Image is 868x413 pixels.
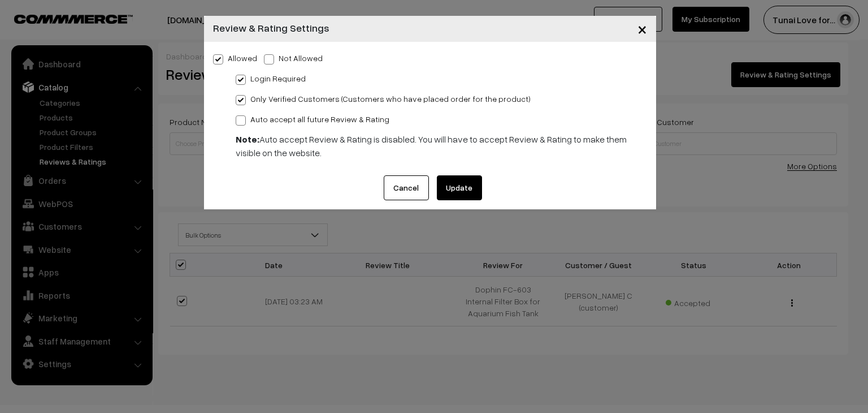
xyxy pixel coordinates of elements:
button: Cancel [384,175,429,200]
label: Allowed [213,52,257,64]
label: Auto accept all future Review & Rating [236,113,389,125]
label: Only Verified Customers (Customers who have placed order for the product) [236,93,531,105]
button: Close [628,11,656,46]
h4: Review & Rating Settings [213,20,329,36]
span: Auto accept Review & Rating is disabled. You will have to accept Review & Rating to make them vis... [236,134,627,158]
label: Login Required [236,72,306,84]
button: Update [437,175,482,200]
b: Note: [236,134,259,145]
span: × [637,18,647,39]
label: Not Allowed [264,52,323,64]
